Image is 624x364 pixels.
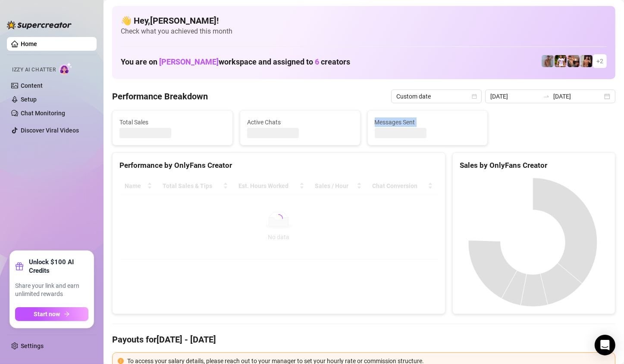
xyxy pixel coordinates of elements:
[315,57,319,66] span: 6
[29,258,88,275] strong: Unlock $100 AI Credits
[34,311,60,318] span: Start now
[542,55,554,67] img: Joey
[595,335,615,355] div: Open Intercom Messenger
[460,160,608,171] div: Sales by OnlyFans Creator
[543,93,550,100] span: swap-right
[121,27,607,36] span: Check what you achieved this month
[580,55,593,67] img: Zach
[121,15,607,27] h4: 👋 Hey, [PERSON_NAME] !
[555,55,567,67] img: Hector
[21,110,65,117] a: Chat Monitoring
[112,333,615,345] h4: Payouts for [DATE] - [DATE]
[21,40,37,47] a: Home
[118,358,124,364] span: exclamation-circle
[21,342,44,349] a: Settings
[596,56,603,66] span: + 2
[59,62,72,75] img: AI Chatter
[274,214,283,223] span: loading
[119,117,226,127] span: Total Sales
[543,93,550,100] span: to
[15,307,88,321] button: Start nowarrow-right
[64,311,70,317] span: arrow-right
[119,160,438,171] div: Performance by OnlyFans Creator
[490,92,539,101] input: Start date
[247,117,353,127] span: Active Chats
[21,82,43,89] a: Content
[396,90,477,103] span: Custom date
[472,94,477,99] span: calendar
[7,21,72,29] img: logo-BBDzfeDw.svg
[568,55,580,67] img: Osvaldo
[12,66,56,74] span: Izzy AI Chatter
[112,90,208,102] h4: Performance Breakdown
[15,262,24,271] span: gift
[15,282,88,299] span: Share your link and earn unlimited rewards
[553,92,602,101] input: End date
[121,57,350,67] h1: You are on workspace and assigned to creators
[21,96,37,103] a: Setup
[375,117,481,127] span: Messages Sent
[21,127,79,134] a: Discover Viral Videos
[159,57,219,66] span: [PERSON_NAME]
